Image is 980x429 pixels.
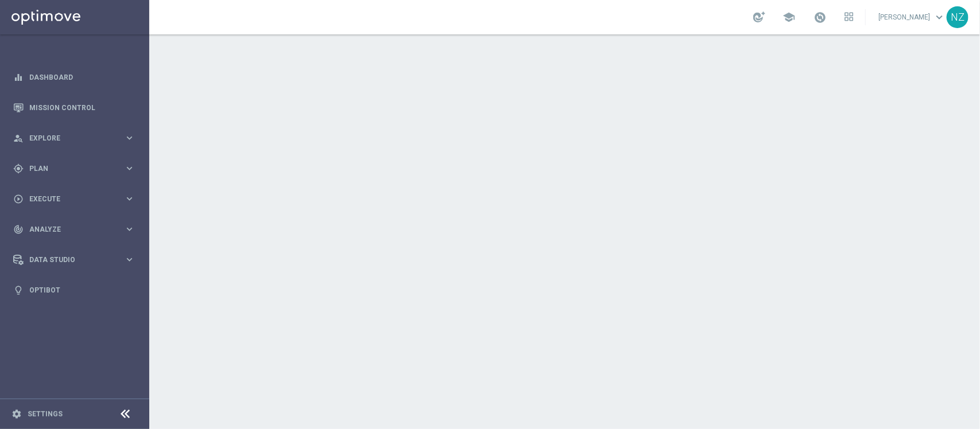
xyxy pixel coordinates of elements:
i: gps_fixed [13,163,24,174]
i: keyboard_arrow_right [124,254,135,265]
i: track_changes [13,224,24,235]
div: Data Studio [13,255,124,265]
i: keyboard_arrow_right [124,224,135,235]
i: keyboard_arrow_right [124,132,135,143]
i: lightbulb [13,285,24,295]
button: Data Studio keyboard_arrow_right [13,255,135,264]
span: Analyze [29,226,124,233]
div: Dashboard [13,62,135,92]
a: Optibot [29,275,135,305]
a: [PERSON_NAME]keyboard_arrow_down [877,9,947,26]
a: Dashboard [29,62,135,92]
span: Explore [29,135,124,142]
span: Execute [29,196,124,202]
button: gps_fixed Plan keyboard_arrow_right [13,164,135,173]
button: Mission Control [13,103,135,112]
div: Execute [13,194,124,204]
span: school [783,11,795,24]
div: Explore [13,133,124,143]
div: NZ [947,6,969,28]
a: Settings [28,411,63,418]
button: track_changes Analyze keyboard_arrow_right [13,225,135,234]
button: equalizer Dashboard [13,73,135,82]
span: keyboard_arrow_down [933,11,946,24]
i: keyboard_arrow_right [124,193,135,204]
a: Mission Control [29,92,135,123]
span: Plan [29,165,124,172]
div: Optibot [13,275,135,305]
span: Data Studio [29,256,124,263]
i: person_search [13,133,24,143]
i: play_circle_outline [13,194,24,204]
button: lightbulb Optibot [13,286,135,295]
button: play_circle_outline Execute keyboard_arrow_right [13,194,135,204]
div: Plan [13,163,124,174]
div: Analyze [13,224,124,235]
button: person_search Explore keyboard_arrow_right [13,134,135,143]
div: Mission Control [13,92,135,123]
i: equalizer [13,72,24,83]
i: keyboard_arrow_right [124,163,135,174]
i: settings [11,409,22,419]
